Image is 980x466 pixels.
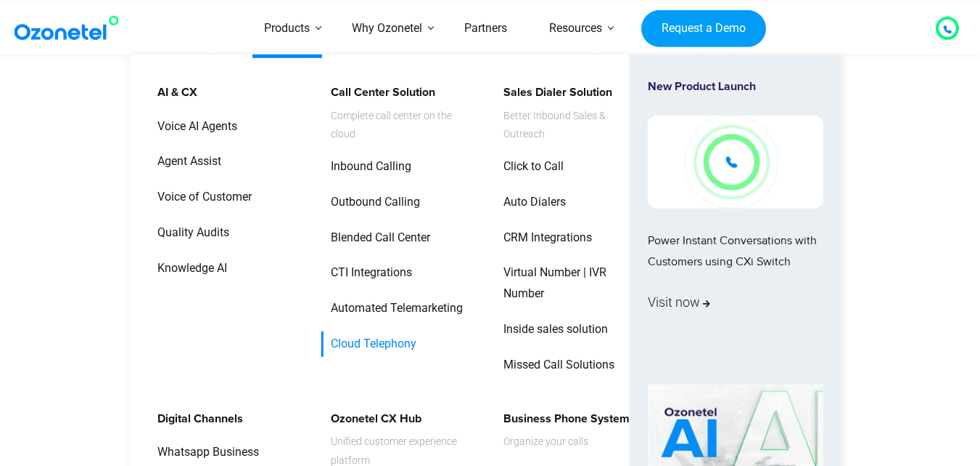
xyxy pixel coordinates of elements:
[494,190,568,215] a: Auto Dialers
[321,260,414,286] a: CTI Integrations
[641,9,765,47] a: Request a Demo
[321,80,476,145] a: Call Center SolutionComplete call center on the cloud
[148,113,239,139] a: Voice AI Agents
[321,154,413,180] a: Inbound Calling
[494,80,648,145] a: Sales Dialer SolutionBetter Inbound Sales & Outreach
[331,106,474,142] span: Complete call center on the cloud
[148,406,245,431] a: Digital Channels
[494,154,566,180] a: Click to Call
[494,317,610,342] a: Inside sales solution
[443,3,528,55] a: Partners
[148,185,254,210] a: Voice of Customer
[321,190,422,215] a: Outbound Calling
[494,406,632,453] a: Business Phone SystemOrganize your calls
[648,116,823,209] img: New-Project-17.png
[528,3,623,55] a: Resources
[331,3,443,55] a: Why Ozonetel
[321,296,465,321] a: Automated Telemarketing
[321,332,419,357] a: Cloud Telephony
[321,225,432,250] a: Blended Call Center
[648,291,710,314] span: Visit now
[494,225,594,250] a: CRM Integrations
[148,256,229,281] a: Knowledge AI
[148,149,223,174] a: Agent Assist
[494,260,648,307] a: Virtual Number | IVR Number
[503,433,630,451] span: Organize your calls
[648,80,823,379] a: New Product LaunchPower Instant Conversations with Customers using CXi SwitchVisit now
[148,80,199,105] a: AI & CX
[243,3,331,55] a: Products
[503,106,646,142] span: Better Inbound Sales & Outreach
[494,353,617,378] a: Missed Call Solutions
[148,220,231,246] a: Quality Audits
